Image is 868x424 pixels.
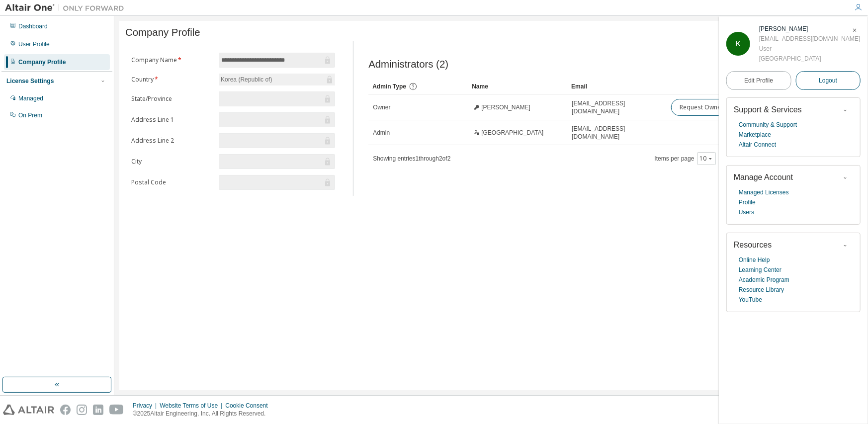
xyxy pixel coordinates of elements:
div: Cookie Consent [225,402,273,410]
p: © 2025 Altair Engineering, Inc. All Rights Reserved. [133,410,274,418]
div: Korea (Republic of) [219,74,335,85]
span: K [736,40,741,47]
img: Altair One [5,3,129,13]
label: City [131,158,213,166]
a: Academic Program [739,275,789,285]
div: Email [571,79,663,94]
span: Administrators (2) [368,59,448,70]
label: Address Line 1 [131,116,213,124]
label: Address Line 2 [131,137,213,145]
a: Managed Licenses [739,187,789,197]
div: Managed [18,94,43,102]
div: Dashboard [18,22,48,30]
label: State/Province [131,95,213,103]
span: Admin Type [372,83,406,90]
div: [GEOGRAPHIC_DATA] [759,54,860,64]
a: Online Help [739,255,770,265]
div: License Settings [6,77,54,85]
a: Resource Library [739,285,784,295]
div: Name [472,79,563,94]
button: 10 [700,155,713,163]
span: [PERSON_NAME] [481,103,530,111]
button: Request Owner Change [671,99,755,116]
span: Support & Services [734,105,802,114]
span: Resources [734,241,772,249]
img: youtube.svg [109,405,124,415]
a: Edit Profile [726,71,791,90]
span: Edit Profile [744,77,773,85]
div: [EMAIL_ADDRESS][DOMAIN_NAME] [759,34,860,44]
span: Company Profile [125,27,200,38]
img: altair_logo.svg [3,405,54,415]
img: linkedin.svg [93,405,103,415]
a: YouTube [739,295,762,305]
span: [GEOGRAPHIC_DATA] [481,129,543,137]
img: facebook.svg [60,405,71,415]
span: [EMAIL_ADDRESS][DOMAIN_NAME] [572,99,662,115]
span: Admin [373,129,390,137]
span: Manage Account [734,173,793,181]
label: Postal Code [131,178,213,186]
div: Privacy [133,402,160,410]
div: Company Profile [18,58,66,66]
a: Learning Center [739,265,781,275]
a: Marketplace [739,130,771,140]
span: Logout [819,76,837,85]
img: instagram.svg [77,405,87,415]
button: Logout [796,71,861,90]
span: [EMAIL_ADDRESS][DOMAIN_NAME] [572,125,662,141]
div: Korea (Republic of) [219,74,273,85]
a: Profile [739,197,756,207]
span: Showing entries 1 through 2 of 2 [373,155,450,162]
div: User [759,44,860,54]
a: Community & Support [739,120,797,130]
span: Items per page [655,152,716,165]
div: Kyungsoo Lee [759,24,860,34]
div: Website Terms of Use [160,402,225,410]
a: Altair Connect [739,140,776,150]
div: User Profile [18,40,50,48]
a: Users [739,207,754,217]
div: On Prem [18,111,42,119]
label: Company Name [131,56,213,64]
label: Country [131,76,213,84]
span: Owner [373,103,390,111]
